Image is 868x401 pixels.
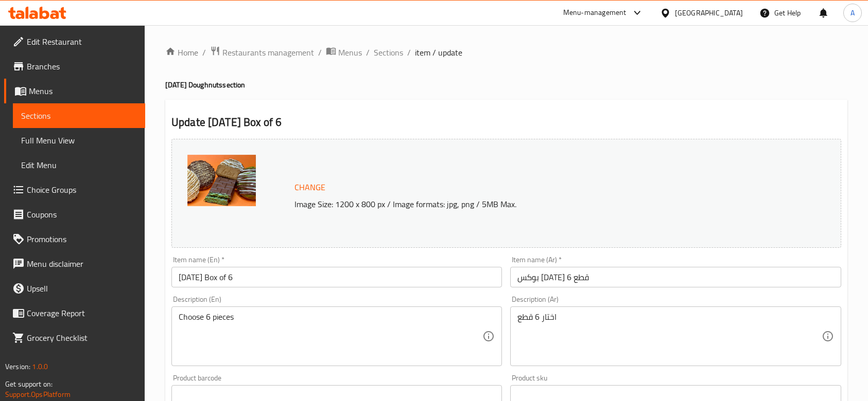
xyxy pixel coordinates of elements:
[5,377,53,391] span: Get support on:
[5,360,30,373] span: Version:
[290,177,329,198] button: Change
[171,115,841,130] h2: Update [DATE] Box of 6
[338,46,362,59] span: Menus
[27,184,137,196] span: Choice Groups
[187,155,256,206] img: mmw_638760178686709203
[13,128,145,153] a: Full Menu View
[374,46,403,59] a: Sections
[27,282,137,295] span: Upsell
[850,7,855,19] span: A
[5,388,71,401] a: Support.OpsPlatform
[4,251,145,276] a: Menu disclaimer
[326,46,362,59] a: Menus
[13,103,145,128] a: Sections
[27,258,137,270] span: Menu disclaimer
[27,60,137,72] span: Branches
[415,46,462,59] span: item / update
[165,46,847,59] nav: breadcrumb
[4,276,145,301] a: Upsell
[318,46,322,59] li: /
[4,301,145,325] a: Coverage Report
[27,332,137,344] span: Grocery Checklist
[179,312,482,361] textarea: Choose 6 pieces
[517,312,821,361] textarea: اختار 6 قطع
[4,29,145,54] a: Edit Restaurant
[27,35,137,48] span: Edit Restaurant
[510,267,841,287] input: Enter name Ar
[13,153,145,177] a: Edit Menu
[294,180,325,195] span: Change
[171,267,502,287] input: Enter name En
[366,46,370,59] li: /
[222,46,314,59] span: Restaurants management
[563,7,627,19] div: Menu-management
[21,159,137,171] span: Edit Menu
[407,46,411,59] li: /
[32,360,48,373] span: 1.0.0
[4,54,145,79] a: Branches
[4,227,145,251] a: Promotions
[210,46,314,59] a: Restaurants management
[29,85,137,97] span: Menus
[4,202,145,227] a: Coupons
[27,233,137,245] span: Promotions
[675,7,743,19] div: [GEOGRAPHIC_DATA]
[165,80,847,90] h4: [DATE] Doughnuts section
[4,79,145,103] a: Menus
[165,46,198,59] a: Home
[4,177,145,202] a: Choice Groups
[21,134,137,147] span: Full Menu View
[27,208,137,221] span: Coupons
[27,307,137,319] span: Coverage Report
[21,110,137,122] span: Sections
[290,198,769,210] p: Image Size: 1200 x 800 px / Image formats: jpg, png / 5MB Max.
[202,46,206,59] li: /
[4,325,145,350] a: Grocery Checklist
